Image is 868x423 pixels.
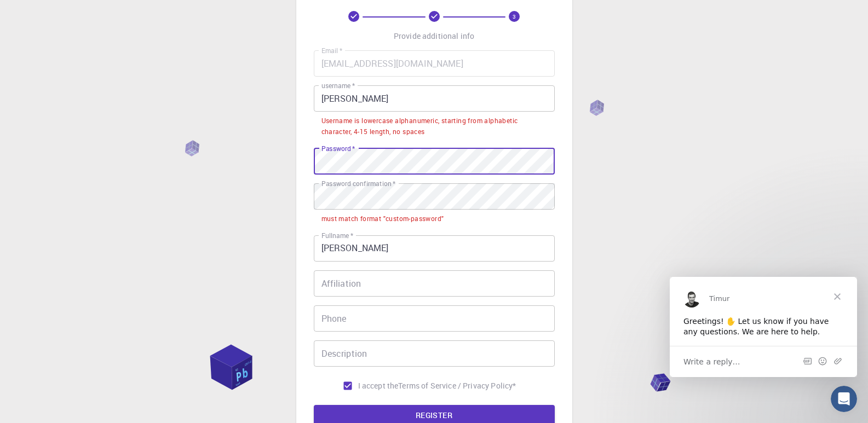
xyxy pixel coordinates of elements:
[321,81,355,90] label: username
[670,277,857,377] iframe: Intercom live chat message
[394,31,474,42] p: Provide additional info
[321,179,395,188] label: Password confirmation
[321,46,342,55] label: Email
[831,386,857,412] iframe: Intercom live chat
[321,115,547,137] div: Username is lowercase alphanumeric, starting from alphabetic character, 4-15 length, no spaces
[321,144,355,153] label: Password
[398,380,516,391] p: Terms of Service / Privacy Policy *
[358,380,399,391] span: I accept the
[321,213,444,224] div: must match format "custom-password"
[321,231,353,240] label: Fullname
[398,380,516,391] a: Terms of Service / Privacy Policy*
[513,13,516,20] text: 3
